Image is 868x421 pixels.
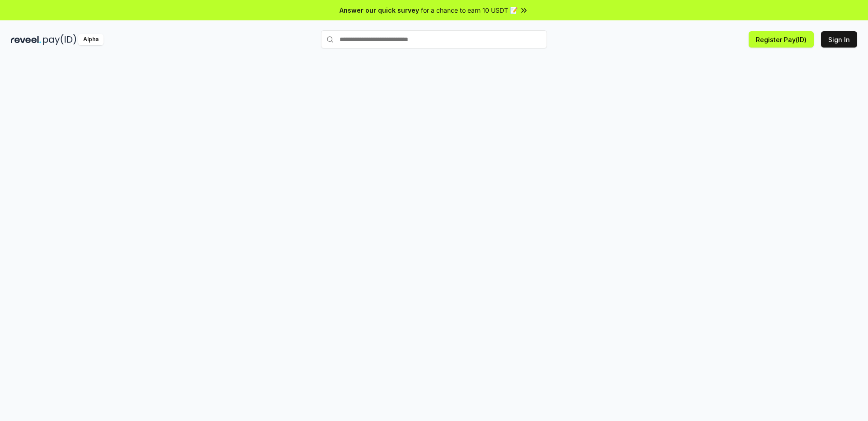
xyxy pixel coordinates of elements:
[43,34,76,45] img: pay_id
[11,34,41,45] img: reveel_dark
[78,34,104,45] div: Alpha
[821,31,857,48] button: Sign In
[749,31,814,48] button: Register Pay(ID)
[340,5,419,15] span: Answer our quick survey
[421,5,518,15] span: for a chance to earn 10 USDT 📝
